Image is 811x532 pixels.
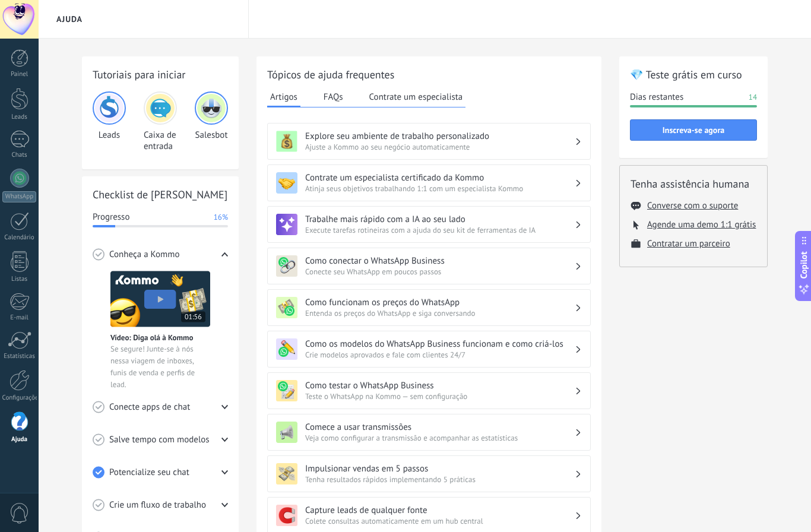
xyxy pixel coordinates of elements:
div: E-mail [2,314,37,322]
span: 14 [749,91,757,103]
div: Configurações [2,394,37,402]
div: Painel [2,71,37,78]
span: Vídeo: Diga olá à Kommo [110,332,193,343]
h3: Como os modelos do WhatsApp Business funcionam e como criá-los [305,338,575,350]
span: Colete consultas automaticamente em um hub central [305,516,575,526]
h2: Tutoriais para iniciar [93,67,228,82]
div: Estatísticas [2,353,37,360]
span: Veja como configurar a transmissão e acompanhar as estatísticas [305,433,575,443]
h3: Como conectar o WhatsApp Business [305,255,575,267]
h2: Tópicos de ajuda frequentes [267,67,591,82]
span: Se segure! Junte-se à nós nessa viagem de inboxes, funis de venda e perfis de lead. [110,343,210,391]
span: Inscreva-se agora [663,126,724,134]
span: Conecte seu WhatsApp em poucos passos [305,267,575,277]
span: Conheça a Kommo [109,249,179,261]
div: Leads [93,91,126,152]
span: Copilot [798,252,810,279]
button: Agende uma demo 1:1 grátis [647,219,756,230]
h2: Checklist de [PERSON_NAME] [93,187,228,202]
span: Teste o WhatsApp na Kommo — sem configuração [305,391,575,401]
div: WhatsApp [2,191,36,202]
h2: 💎 Teste grátis em curso [630,67,757,82]
div: Leads [2,113,37,121]
h3: Capture leads de qualquer fonte [305,505,575,516]
div: Chats [2,151,37,159]
button: Contratar um parceiro [647,238,730,249]
span: Tenha resultados rápidos implementando 5 práticas [305,474,575,484]
div: Ajuda [2,436,37,444]
span: Ajuste a Kommo ao seu negócio automaticamente [305,142,575,152]
span: Dias restantes [630,91,683,103]
span: Conecte apps de chat [109,401,190,413]
div: Salesbot [195,91,228,152]
div: Calendário [2,234,37,242]
h3: Como testar o WhatsApp Business [305,380,575,391]
span: Crie um fluxo de trabalho [109,499,206,511]
button: Converse com o suporte [647,200,738,211]
div: Caixa de entrada [144,91,177,152]
h3: Comece a usar transmissões [305,422,575,433]
button: Artigos [267,88,300,107]
button: Contrate um especialista [366,88,466,106]
h3: Trabalhe mais rápido com a IA ao seu lado [305,214,575,225]
span: Crie modelos aprovados e fale com clientes 24/7 [305,350,575,360]
h3: Como funcionam os preços do WhatsApp [305,297,575,308]
span: 16% [214,211,228,223]
h3: Explore seu ambiente de trabalho personalizado [305,131,575,142]
span: Execute tarefas rotineiras com a ajuda do seu kit de ferramentas de IA [305,225,575,235]
span: Progresso [93,211,129,223]
h2: Tenha assistência humana [631,176,756,191]
button: FAQs [321,88,346,106]
span: Entenda os preços do WhatsApp e siga conversando [305,308,575,318]
h3: Impulsionar vendas em 5 passos [305,463,575,474]
span: Potencialize seu chat [109,467,189,479]
span: Salve tempo com modelos [109,434,210,446]
div: Listas [2,275,37,283]
h3: Contrate um especialista certificado da Kommo [305,172,575,183]
span: Atinja seus objetivos trabalhando 1:1 com um especialista Kommo [305,183,575,194]
button: Inscreva-se agora [630,119,757,141]
img: Meet video [110,271,210,327]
